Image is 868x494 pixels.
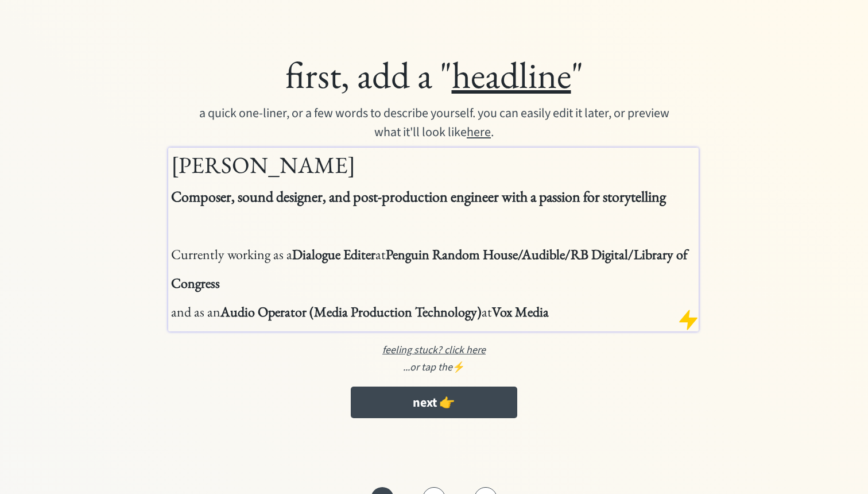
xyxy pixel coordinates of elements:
[492,303,549,321] strong: Vox Media
[171,150,696,179] h1: [PERSON_NAME]
[171,245,688,321] span: Currently working as a at and as an at
[185,104,683,142] div: a quick one-liner, or a few words to describe yourself. you can easily edit it later, or preview ...
[382,343,486,357] u: feeling stuck? click here
[452,51,571,99] u: headline
[403,360,452,375] em: ...or tap the
[171,187,666,206] strong: Composer, sound designer, and post-production engineer with a passion for storytelling
[107,360,761,375] div: ⚡️
[107,52,761,98] div: first, add a " "
[467,123,491,141] u: here
[220,303,482,321] strong: Audio Operator (Media Production Technology)
[351,387,517,418] button: next 👉
[292,245,375,263] strong: Dialogue Editer
[171,245,688,292] strong: Penguin Random House/Audible/RB Digital/Library of Congress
